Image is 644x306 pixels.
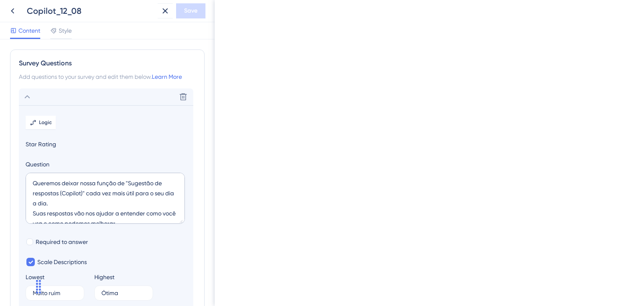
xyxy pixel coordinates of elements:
[101,290,146,296] input: Type the value
[33,290,77,296] input: Type the value
[26,159,187,169] label: Question
[37,257,87,267] span: Scale Descriptions
[39,119,52,126] span: Logic
[19,72,196,82] div: Add questions to your survey and edit them below.
[19,58,196,68] div: Survey Questions
[184,6,197,16] span: Save
[26,173,185,224] textarea: Queremos deixar nossa função de "Sugestão de respostas (Copilot)" cada vez mais útil para o seu d...
[36,237,88,247] span: Required to answer
[94,272,114,282] div: Highest
[26,139,187,149] span: Star Rating
[59,26,72,36] span: Style
[176,3,205,18] button: Save
[18,26,40,36] span: Content
[27,5,154,17] div: Copilot_12_08
[152,73,182,80] a: Learn More
[32,274,45,299] div: Arrastar
[26,116,56,129] button: Logic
